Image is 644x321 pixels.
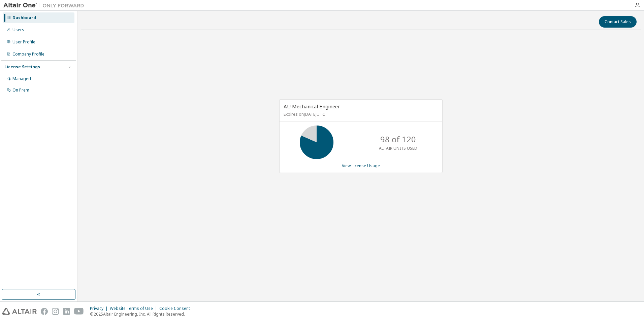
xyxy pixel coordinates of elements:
div: Dashboard [12,15,36,21]
div: Cookie Consent [159,306,194,311]
div: Users [12,27,24,33]
button: Contact Sales [599,16,637,28]
div: User Profile [12,39,35,45]
p: 98 of 120 [380,134,416,145]
p: © 2025 Altair Engineering, Inc. All Rights Reserved. [90,311,194,317]
img: linkedin.svg [63,308,70,315]
span: AU Mechanical Engineer [284,103,340,110]
div: Managed [12,76,31,81]
img: youtube.svg [74,308,84,315]
div: Website Terms of Use [110,306,159,311]
img: facebook.svg [41,308,48,315]
p: ALTAIR UNITS USED [379,145,417,151]
p: Expires on [DATE] UTC [284,111,437,117]
div: License Settings [4,64,40,70]
img: Altair One [3,2,88,9]
div: Privacy [90,306,110,311]
div: On Prem [12,87,29,93]
img: altair_logo.svg [2,308,37,315]
img: instagram.svg [52,308,59,315]
a: View License Usage [342,163,380,169]
div: Company Profile [12,51,44,57]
